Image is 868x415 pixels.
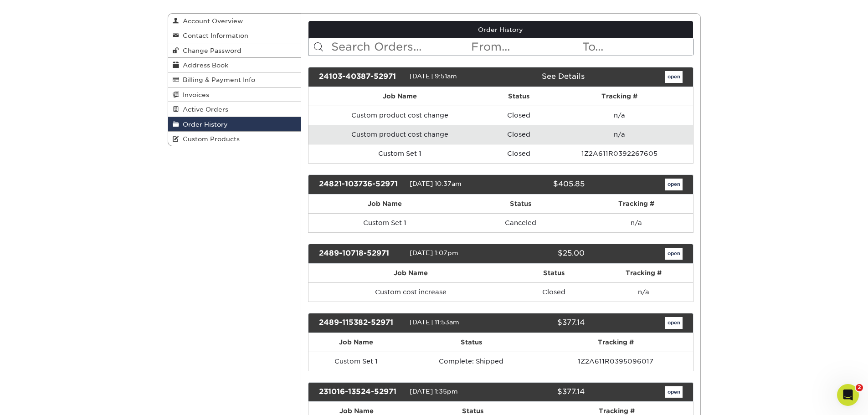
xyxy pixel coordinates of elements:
[665,248,683,260] a: open
[179,121,228,128] span: Order History
[168,132,301,146] a: Custom Products
[404,352,539,371] td: Complete: Shipped
[539,352,693,371] td: 1Z2A611R0395096017
[546,144,693,163] td: 1Z2A611R0392267605
[462,213,580,232] td: Canceled
[168,43,301,58] a: Change Password
[168,28,301,43] a: Contact Information
[410,249,458,256] span: [DATE] 1:07pm
[312,317,410,329] div: 2489-115382-52971
[494,179,591,190] div: $405.85
[308,264,513,282] th: Job Name
[410,72,457,80] span: [DATE] 9:51am
[837,384,859,406] iframe: Intercom live chat
[179,17,243,25] span: Account Overview
[308,106,491,125] td: Custom product cost change
[308,352,404,371] td: Custom Set 1
[179,135,240,143] span: Custom Products
[179,91,209,98] span: Invoices
[491,144,546,163] td: Closed
[539,333,693,352] th: Tracking #
[595,282,693,302] td: n/a
[491,106,546,125] td: Closed
[546,106,693,125] td: n/a
[546,87,693,106] th: Tracking #
[179,76,255,83] span: Billing & Payment Info
[595,264,693,282] th: Tracking #
[581,38,693,56] input: To...
[308,282,513,302] td: Custom cost increase
[312,179,410,190] div: 24821-103736-52971
[308,144,491,163] td: Custom Set 1
[494,386,591,398] div: $377.14
[856,384,863,391] span: 2
[404,333,539,352] th: Status
[494,317,591,329] div: $377.14
[308,21,693,38] a: Order History
[546,125,693,144] td: n/a
[410,180,462,187] span: [DATE] 10:37am
[179,106,228,113] span: Active Orders
[179,32,248,39] span: Contact Information
[470,38,581,56] input: From...
[580,195,693,213] th: Tracking #
[665,179,683,190] a: open
[168,102,301,117] a: Active Orders
[312,386,410,398] div: 231016-13524-52971
[410,388,458,395] span: [DATE] 1:35pm
[410,318,459,326] span: [DATE] 11:53am
[462,195,580,213] th: Status
[665,71,683,83] a: open
[179,61,228,69] span: Address Book
[168,58,301,72] a: Address Book
[2,387,77,412] iframe: Google Customer Reviews
[168,87,301,102] a: Invoices
[491,87,546,106] th: Status
[168,117,301,132] a: Order History
[308,195,462,213] th: Job Name
[308,125,491,144] td: Custom product cost change
[494,248,591,260] div: $25.00
[513,282,595,302] td: Closed
[542,72,585,81] a: See Details
[513,264,595,282] th: Status
[665,386,683,398] a: open
[308,87,491,106] th: Job Name
[308,213,462,232] td: Custom Set 1
[580,213,693,232] td: n/a
[491,125,546,144] td: Closed
[168,72,301,87] a: Billing & Payment Info
[330,38,470,56] input: Search Orders...
[179,47,241,54] span: Change Password
[308,333,404,352] th: Job Name
[312,71,410,83] div: 24103-40387-52971
[665,317,683,329] a: open
[312,248,410,260] div: 2489-10718-52971
[168,14,301,28] a: Account Overview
